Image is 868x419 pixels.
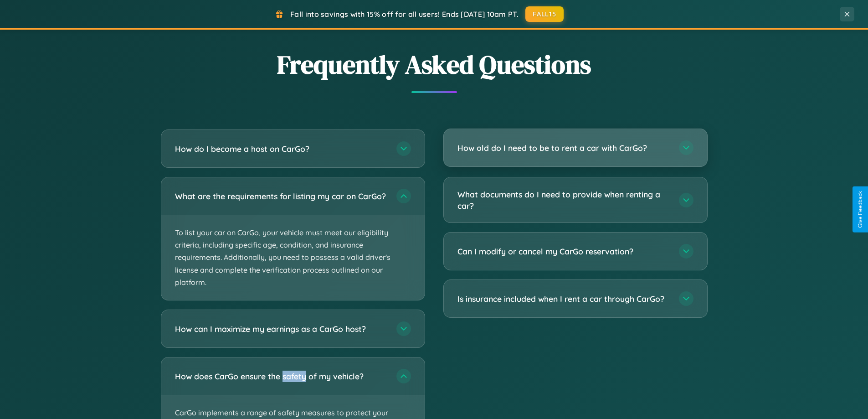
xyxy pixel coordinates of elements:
[175,143,387,155] h3: How do I become a host on CarGo?
[457,246,670,257] h3: Can I modify or cancel my CarGo reservation?
[175,323,387,335] h3: How can I maximize my earnings as a CarGo host?
[161,47,708,82] h2: Frequently Asked Questions
[175,191,387,202] h3: What are the requirements for listing my car on CarGo?
[457,142,670,154] h3: How old do I need to be to rent a car with CarGo?
[290,10,519,19] span: Fall into savings with 15% off for all users! Ends [DATE] 10am PT.
[175,371,387,382] h3: How does CarGo ensure the safety of my vehicle?
[161,215,425,300] p: To list your car on CarGo, your vehicle must meet our eligibility criteria, including specific ag...
[857,191,863,228] div: Give Feedback
[457,293,670,305] h3: Is insurance included when I rent a car through CarGo?
[525,6,564,22] button: FALL15
[457,189,670,211] h3: What documents do I need to provide when renting a car?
